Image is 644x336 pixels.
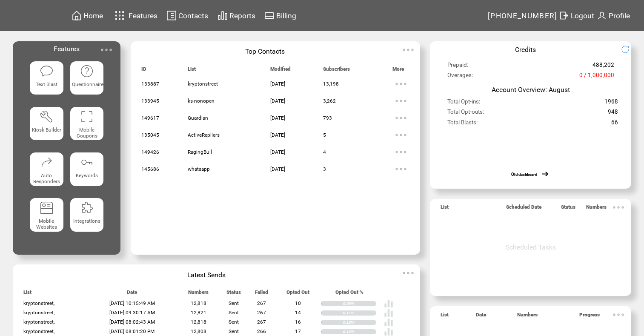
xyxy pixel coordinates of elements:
[447,109,484,119] span: Total Opt-outs:
[245,47,285,55] span: Top Contacts
[40,64,53,78] img: text-blast.svg
[23,310,54,316] span: kryptonstreet,
[506,204,541,214] span: Scheduled Date
[515,46,536,54] span: Credits
[70,9,104,22] a: Home
[295,328,301,334] span: 17
[80,64,94,78] img: questionnaire.svg
[579,312,600,322] span: Progress
[218,10,228,21] img: chart.svg
[33,172,60,184] span: Auto Responders
[80,110,94,123] img: coupons.svg
[141,149,159,155] span: 149426
[323,66,350,76] span: Subscribers
[608,109,618,119] span: 948
[188,166,210,172] span: whatsapp
[447,119,478,129] span: Total Blasts:
[23,289,31,299] span: List
[111,7,159,24] a: Features
[40,110,53,123] img: tool%201.svg
[295,300,301,306] span: 10
[40,201,53,215] img: mobile-websites.svg
[36,81,57,87] span: Text Blast
[604,98,618,109] span: 1968
[23,328,54,334] span: kryptonstreet,
[441,312,449,322] span: List
[447,98,480,109] span: Total Opt-ins:
[343,329,377,334] div: 0.13%
[392,92,409,109] img: ellypsis.svg
[257,328,266,334] span: 266
[559,10,569,21] img: exit.svg
[295,310,301,316] span: 14
[323,98,336,104] span: 3,262
[30,61,63,100] a: Text Blast
[188,66,196,76] span: List
[40,155,53,169] img: auto-responders.svg
[229,310,239,316] span: Sent
[32,127,61,133] span: Kiosk Builder
[70,61,104,100] a: Questionnaire
[295,319,301,325] span: 16
[188,132,220,138] span: ActiveRepliers
[30,152,63,191] a: Auto Responders
[109,310,155,316] span: [DATE] 09:30:17 AM
[270,66,291,76] span: Modified
[343,301,377,306] div: 0.08%
[392,66,404,76] span: More
[488,11,558,20] span: [PHONE_NUMBER]
[270,98,285,104] span: [DATE]
[597,10,607,21] img: profile.svg
[492,86,570,94] span: Account Overview: August
[83,11,103,20] span: Home
[109,300,155,306] span: [DATE] 10:15:49 AM
[270,115,285,121] span: [DATE]
[127,289,137,299] span: Date
[610,306,627,323] img: ellypsis.svg
[558,9,595,22] a: Logout
[98,41,115,58] img: ellypsis.svg
[276,11,296,20] span: Billing
[178,11,208,20] span: Contacts
[579,72,614,82] span: 0 / 1,000,000
[384,308,393,318] img: poll%20-%20white.svg
[323,166,326,172] span: 3
[257,300,266,306] span: 267
[77,127,97,139] span: Mobile Coupons
[73,218,100,224] span: Integrations
[335,289,364,299] span: Opted Out %
[571,11,594,20] span: Logout
[165,9,209,22] a: Contacts
[141,81,159,87] span: 133887
[23,319,54,325] span: kryptonstreet,
[191,310,206,316] span: 12,821
[229,319,239,325] span: Sent
[54,45,80,53] span: Features
[23,300,54,306] span: kryptonstreet,
[270,166,285,172] span: [DATE]
[611,119,618,129] span: 66
[392,144,409,161] img: ellypsis.svg
[141,166,159,172] span: 145686
[392,75,409,92] img: ellypsis.svg
[216,9,257,22] a: Reports
[286,289,309,299] span: Opted Out
[323,81,339,87] span: 13,198
[191,328,206,334] span: 12,808
[188,81,218,87] span: kryptonstreet
[621,45,636,54] img: refresh.png
[384,318,393,327] img: poll%20-%20white.svg
[384,299,393,308] img: poll%20-%20white.svg
[109,328,155,334] span: [DATE] 08:01:20 PM
[392,161,409,178] img: ellypsis.svg
[586,204,607,214] span: Numbers
[141,66,146,76] span: ID
[561,204,575,214] span: Status
[270,149,285,155] span: [DATE]
[141,98,159,104] span: 133945
[188,115,208,121] span: Guardian
[187,271,226,279] span: Latest Sends
[400,264,417,281] img: ellypsis.svg
[257,310,266,316] span: 267
[141,115,159,121] span: 149617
